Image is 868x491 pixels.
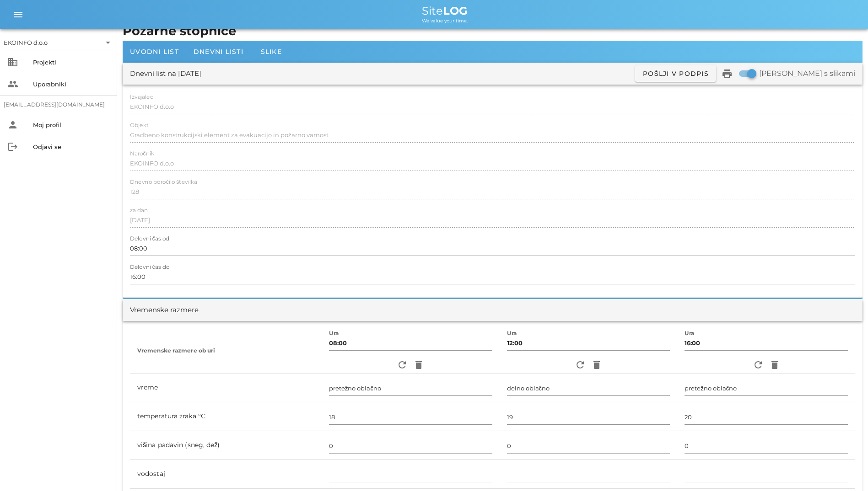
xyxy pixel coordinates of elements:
[130,402,322,431] td: temperatura zraka °C
[7,57,18,68] i: business
[261,48,282,56] span: Slike
[130,264,169,271] label: Delovni čas do
[635,65,716,82] button: Pošlji v podpis
[102,37,113,48] i: arrow_drop_down
[130,48,179,56] span: Uvodni list
[7,79,18,90] i: people
[507,330,517,337] label: Ura
[130,179,197,186] label: Dnevno poročilo številka
[591,359,602,370] i: delete
[575,359,586,370] i: refresh
[737,392,868,491] div: Pripomoček za klepet
[33,121,110,128] div: Moj profil
[422,4,468,17] span: Site
[413,359,424,370] i: delete
[642,69,709,78] span: Pošlji v podpis
[769,359,780,370] i: delete
[130,235,169,242] label: Delovni čas od
[4,38,48,47] div: EKOINFO d.o.o
[130,69,201,79] div: Dnevni list na [DATE]
[123,22,863,41] h1: Požarne stopnice
[130,305,199,315] div: Vremenske razmere
[737,392,868,491] iframe: Chat Widget
[7,119,18,130] i: person
[753,359,764,370] i: refresh
[329,330,339,337] label: Ura
[130,460,322,489] td: vodostaj
[194,48,243,56] span: Dnevni listi
[759,69,855,78] label: [PERSON_NAME] s slikami
[397,359,408,370] i: refresh
[130,374,322,402] td: vreme
[7,141,18,152] i: logout
[130,207,148,214] label: za dan
[33,80,110,88] div: Uporabniki
[33,59,110,66] div: Projekti
[443,4,468,17] b: LOG
[130,328,322,374] th: Vremenske razmere ob uri
[4,35,113,50] div: EKOINFO d.o.o
[33,143,110,150] div: Odjavi se
[722,68,733,79] i: print
[130,150,154,157] label: Naročnik
[130,122,149,129] label: Objekt
[422,18,468,24] span: We value your time.
[130,94,153,101] label: Izvajalec
[13,9,24,20] i: menu
[130,431,322,460] td: višina padavin (sneg, dež)
[685,330,695,337] label: Ura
